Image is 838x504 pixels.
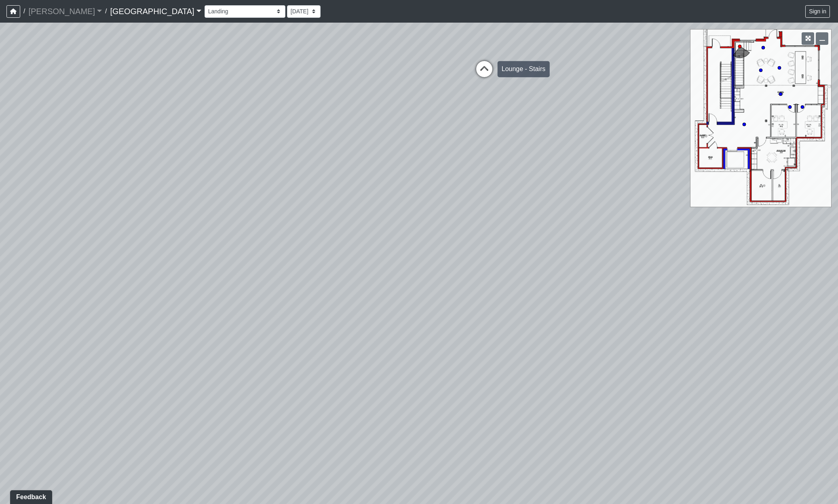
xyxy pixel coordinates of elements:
[102,3,110,19] span: /
[28,3,102,19] a: [PERSON_NAME]
[20,3,28,19] span: /
[498,61,550,77] div: Lounge - Stairs
[110,3,201,19] a: [GEOGRAPHIC_DATA]
[805,5,830,18] button: Sign in
[6,488,54,504] iframe: Ybug feedback widget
